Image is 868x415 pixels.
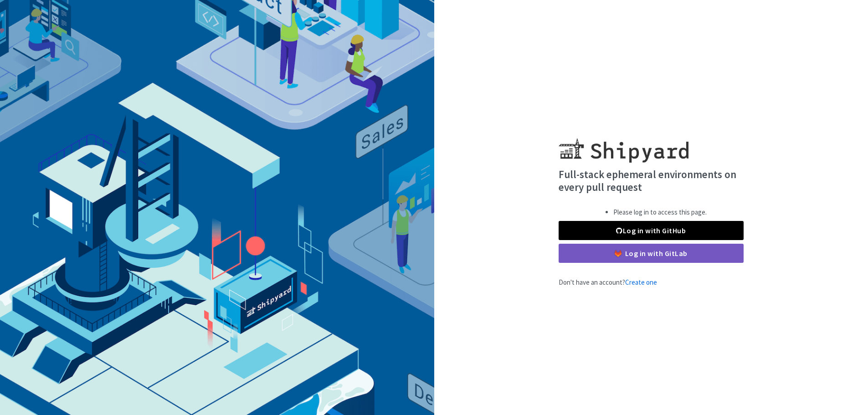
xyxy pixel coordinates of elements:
a: Log in with GitLab [559,244,744,263]
a: Log in with GitHub [559,221,744,240]
img: Shipyard logo [559,127,688,163]
img: gitlab-color.svg [615,250,621,257]
li: Please log in to access this page. [613,207,707,218]
span: Don't have an account? [559,278,657,287]
h4: Full-stack ephemeral environments on every pull request [559,168,744,193]
a: Create one [625,278,657,287]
